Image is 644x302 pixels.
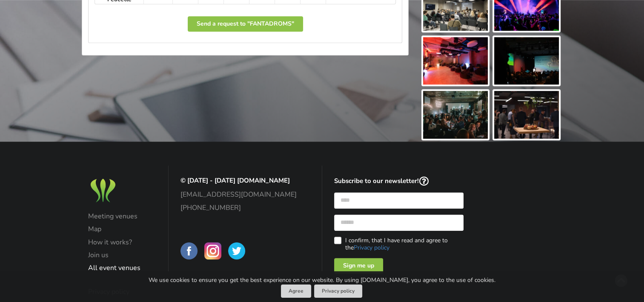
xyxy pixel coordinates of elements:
[494,37,559,85] img: FANTADROMS | Riga | Event place - gallery picture
[180,191,310,198] a: [EMAIL_ADDRESS][DOMAIN_NAME]
[204,242,221,259] img: BalticMeetingRooms on Instagram
[88,251,157,259] a: Join us
[180,177,310,185] p: © [DATE] - [DATE] [DOMAIN_NAME]
[334,258,383,273] div: Sign me up
[88,225,157,233] a: Map
[88,177,118,204] img: Baltic Meeting Rooms
[334,237,464,251] label: I confirm, that I have read and agree to the
[88,212,157,220] a: Meeting venues
[180,242,197,259] img: BalticMeetingRooms on Facebook
[281,285,311,298] button: Agree
[423,91,488,139] img: FANTADROMS | Riga | Event place - gallery picture
[188,16,303,32] button: Send a request to "FANTADROMS"
[494,91,559,139] img: FANTADROMS | Riga | Event place - gallery picture
[88,238,157,246] a: How it works?
[88,264,157,272] a: All event venues
[314,285,362,298] a: Privacy policy
[228,242,245,259] img: BalticMeetingRooms on Twitter
[423,37,488,85] img: FANTADROMS | Riga | Event place - gallery picture
[180,204,310,212] a: [PHONE_NUMBER]
[353,244,389,252] a: Privacy policy
[334,177,464,186] p: Subscribe to our newsletter!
